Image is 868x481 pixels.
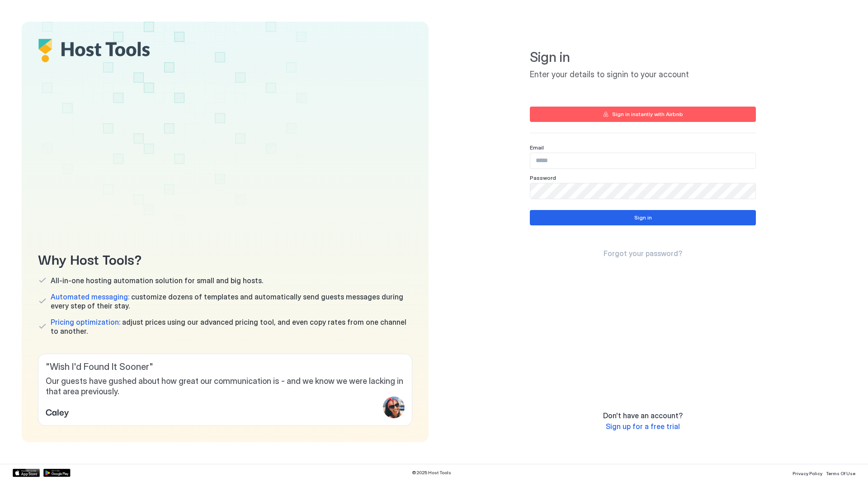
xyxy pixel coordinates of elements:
span: All-in-one hosting automation solution for small and big hosts. [51,276,263,285]
a: App Store [13,469,40,477]
span: adjust prices using our advanced pricing tool, and even copy rates from one channel to another. [51,318,412,336]
div: profile [383,397,405,418]
a: Google Play Store [43,469,71,477]
span: " Wish I'd Found It Sooner " [46,361,405,373]
span: Automated messaging: [51,292,129,301]
div: Sign in [634,214,652,222]
span: Caley [46,405,69,418]
span: Enter your details to signin to your account [530,70,756,80]
span: Why Host Tools? [38,248,412,269]
span: Terms Of Use [826,471,855,476]
span: Pricing optimization: [51,318,120,327]
a: Terms Of Use [826,468,855,477]
span: Password [530,174,556,181]
button: Sign in [530,210,756,225]
iframe: Intercom live chat [9,450,31,472]
span: Privacy Policy [793,471,822,476]
span: customize dozens of templates and automatically send guests messages during every step of their s... [51,292,412,310]
input: Input Field [530,153,755,168]
input: Input Field [530,183,755,199]
span: Email [530,144,544,151]
a: Privacy Policy [793,468,822,477]
span: Our guests have gushed about how great our communication is - and we know we were lacking in that... [46,376,405,397]
div: Sign in instantly with Airbnb [612,110,683,118]
span: Don't have an account? [603,411,683,420]
span: © 2025 Host Tools [412,470,451,476]
a: Forgot your password? [604,249,682,258]
a: Sign up for a free trial [606,422,680,431]
span: Sign in [530,49,756,66]
button: Sign in instantly with Airbnb [530,107,756,122]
